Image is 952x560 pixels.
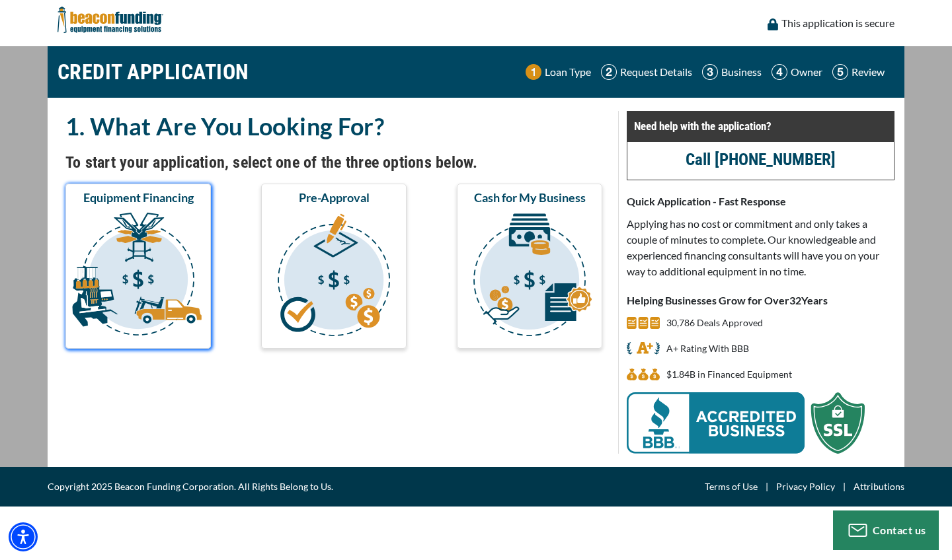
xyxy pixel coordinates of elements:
[457,184,602,349] button: Cash for My Business
[264,211,404,343] img: Pre-Approval
[299,190,370,205] span: Pre-Approval
[601,64,617,80] img: Step 2
[853,479,904,495] a: Attributions
[781,15,894,31] p: This application is secure
[526,64,541,80] img: Step 1
[9,522,38,551] div: Accessibility Menu
[768,18,778,30] img: lock icon to convery security
[58,53,249,91] h1: CREDIT APPLICATION
[789,294,801,306] span: 32
[873,524,926,536] span: Contact us
[772,64,787,80] img: Step 4
[721,64,762,80] p: Business
[634,118,887,134] p: Need help with the application?
[627,293,894,308] p: Helping Businesses Grow for Over Years
[620,64,692,80] p: Request Details
[702,64,718,80] img: Step 3
[65,184,211,349] button: Equipment Financing
[48,479,333,495] span: Copyright 2025 Beacon Funding Corporation. All Rights Belong to Us.
[68,211,208,343] img: Equipment Financing
[791,64,822,80] p: Owner
[459,211,600,343] img: Cash for My Business
[474,190,586,205] span: Cash for My Business
[65,111,602,141] h2: 1. What Are You Looking For?
[852,64,885,80] p: Review
[832,64,848,80] img: Step 5
[666,315,763,331] p: 30,786 Deals Approved
[627,392,865,454] img: BBB Acredited Business and SSL Protection
[835,479,853,495] span: |
[833,510,939,550] button: Contact us
[666,341,749,357] p: A+ Rating With BBB
[65,151,602,174] h4: To start your application, select one of the three options below.
[545,64,591,80] p: Loan Type
[666,367,792,382] p: $1,844,346,419 in Financed Equipment
[261,184,407,349] button: Pre-Approval
[627,216,894,279] p: Applying has no cost or commitment and only takes a couple of minutes to complete. Our knowledgea...
[83,190,194,205] span: Equipment Financing
[686,150,836,169] a: call (847) 897-2499
[776,479,835,495] a: Privacy Policy
[627,193,894,209] p: Quick Application - Fast Response
[705,479,758,495] a: Terms of Use
[758,479,776,495] span: |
